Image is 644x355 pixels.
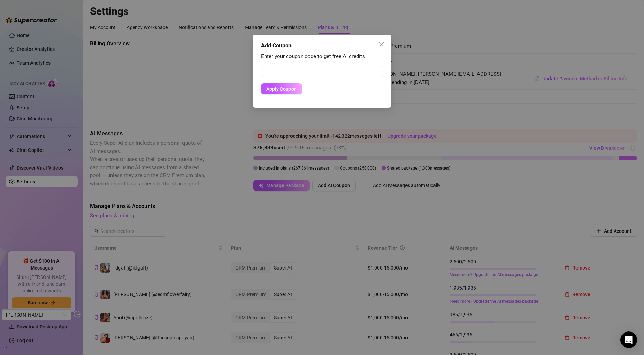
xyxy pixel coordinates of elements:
[376,39,387,50] button: Close
[261,53,383,61] div: Enter your coupon code to get free AI credits
[620,331,637,348] div: Open Intercom Messenger
[261,83,302,94] button: Apply Coupon
[376,42,387,47] span: Close
[266,86,297,92] span: Apply Coupon
[261,42,383,50] div: Add Coupon
[379,42,384,47] span: close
